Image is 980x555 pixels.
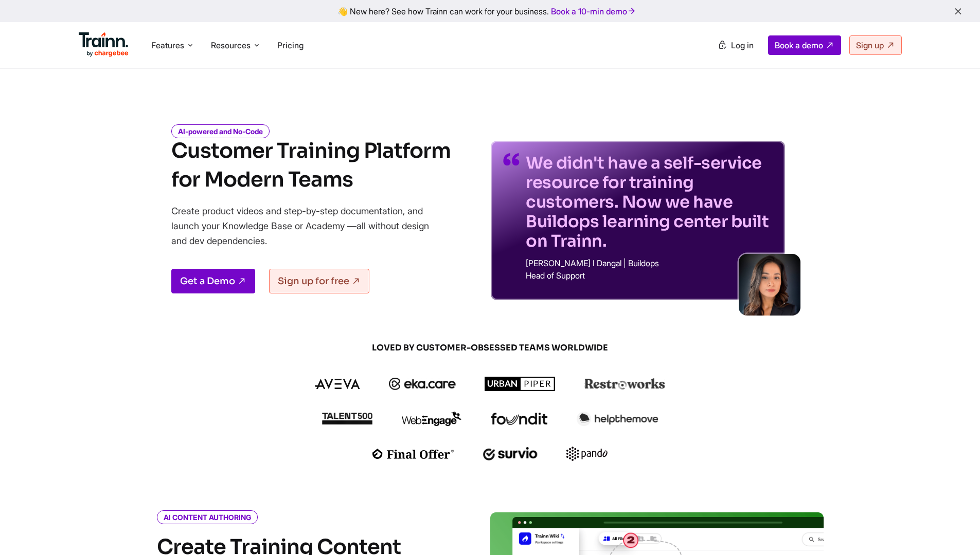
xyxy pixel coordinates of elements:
[171,124,270,138] i: AI-powered and No-Code
[269,269,369,293] a: Sign up for free
[584,378,665,390] img: restroworks logo
[322,412,373,425] img: talent500 logo
[171,137,451,194] h1: Customer Training Platform for Modern Teams
[731,40,754,50] span: Log in
[372,449,454,459] img: finaloffer logo
[315,379,360,389] img: aveva logo
[711,36,760,54] a: Log in
[566,447,608,461] img: pando logo
[6,6,974,16] div: 👋 New here? See how Trainn can work for your business.
[157,510,258,524] i: AI CONTENT AUTHORING
[389,378,456,390] img: ekacare logo
[171,269,255,293] a: Get a Demo
[483,447,538,460] img: survio logo
[856,40,884,50] span: Sign up
[151,40,184,51] span: Features
[526,153,773,251] p: We didn't have a self-service resource for training customers. Now we have Buildops learning cent...
[402,412,461,426] img: webengage logo
[79,32,129,57] img: Trainn Logo
[549,4,638,18] a: Book a 10-min demo
[503,153,520,165] img: quotes-purple.41a7099.svg
[171,203,444,248] p: Create product videos and step-by-step documentation, and launch your Knowledge Base or Academy —...
[490,413,548,425] img: foundit logo
[526,271,773,280] p: Head of Support
[211,40,251,51] span: Resources
[768,35,841,55] a: Book a demo
[929,506,980,555] iframe: Chat Widget
[243,342,737,354] span: LOVED BY CUSTOMER-OBSESSED TEAMS WORLDWIDE
[577,412,658,426] img: helpthemove logo
[526,259,773,267] p: [PERSON_NAME] I Dangal | Buildops
[739,254,800,316] img: sabina-buildops.d2e8138.png
[277,40,304,50] a: Pricing
[485,377,556,391] img: urbanpiper logo
[775,40,823,50] span: Book a demo
[849,35,902,55] a: Sign up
